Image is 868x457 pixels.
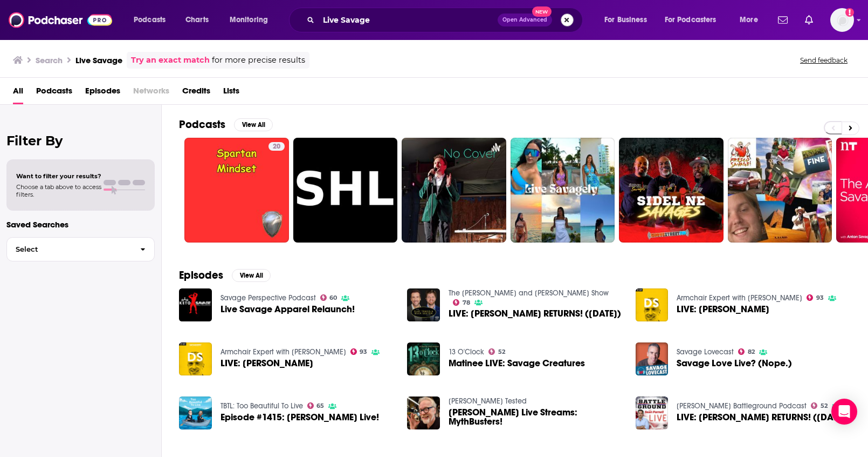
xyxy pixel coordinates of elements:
[636,288,669,321] img: LIVE: Dan Savage
[463,300,470,305] span: 78
[498,14,552,26] button: Open AdvancedNew
[636,396,669,429] img: LIVE: Savage Rich RETURNS! (Nov 29, 2023)
[677,401,807,411] a: Sean Parnell Battleground Podcast
[134,12,166,28] span: Podcasts
[738,348,755,355] a: 82
[830,8,854,32] img: User Profile
[449,396,527,406] a: Adam Savage’s Tested
[268,142,285,151] a: 20
[449,347,484,357] a: 13 O'Clock
[179,118,273,131] a: PodcastsView All
[16,183,101,198] span: Choose a tab above to access filters.
[845,8,854,17] svg: Add a profile image
[532,6,552,17] span: New
[360,350,367,354] span: 93
[830,8,854,32] button: Show profile menu
[449,309,621,318] span: LIVE: [PERSON_NAME] RETURNS! ([DATE])
[502,17,547,23] span: Open Advanced
[449,359,585,368] a: Matinee LIVE: Savage Creatures
[223,82,239,104] a: Lists
[677,413,849,422] span: LIVE: [PERSON_NAME] RETURNS! ([DATE])
[488,348,505,355] a: 52
[6,237,155,261] button: Select
[320,294,337,301] a: 60
[221,305,355,314] a: Live Savage Apparel Relaunch!
[230,12,268,28] span: Monitoring
[6,133,155,149] h2: Filter By
[677,359,792,368] span: Savage Love Live? (Nope.)
[449,408,623,426] a: Adam Savage's Live Streams: MythBusters!
[182,82,210,104] span: Credits
[453,299,470,306] a: 78
[636,342,669,375] a: Savage Love Live? (Nope.)
[13,82,23,104] a: All
[9,10,112,30] img: Podchaser - Follow, Share and Rate Podcasts
[597,11,660,29] button: open menu
[677,305,769,314] span: LIVE: [PERSON_NAME]
[179,268,223,282] h2: Episodes
[407,396,440,429] img: Adam Savage's Live Streams: MythBusters!
[16,172,101,180] span: Want to filter your results?
[179,268,271,282] a: EpisodesView All
[212,54,305,66] span: for more precise results
[604,12,647,28] span: For Business
[732,11,771,29] button: open menu
[6,219,155,230] p: Saved Searches
[178,11,215,29] a: Charts
[179,288,212,321] img: Live Savage Apparel Relaunch!
[221,413,379,422] span: Episode #1415: [PERSON_NAME] Live!
[221,359,313,368] a: LIVE: Dan Savage
[234,118,273,131] button: View All
[816,295,824,300] span: 93
[126,11,180,29] button: open menu
[329,295,337,300] span: 60
[221,413,379,422] a: Episode #1415: Dan Savage Live!
[221,293,316,303] a: Savage Perspective Podcast
[830,8,854,32] span: Logged in as kochristina
[36,55,63,65] h3: Search
[407,288,440,321] img: LIVE: Savage Rich RETURNS! (Nov 29, 2023)
[221,359,313,368] span: LIVE: [PERSON_NAME]
[221,401,303,411] a: TBTL: Too Beautiful To Live
[449,288,609,298] a: The Clay Travis and Buck Sexton Show
[85,82,120,104] a: Episodes
[407,342,440,375] img: Matinee LIVE: Savage Creatures
[179,396,212,429] img: Episode #1415: Dan Savage Live!
[319,11,498,29] input: Search podcasts, credits, & more...
[350,348,368,355] a: 93
[748,350,755,354] span: 82
[774,11,792,29] a: Show notifications dropdown
[232,269,271,282] button: View All
[677,293,802,303] a: Armchair Expert with Dax Shepard
[179,342,212,375] img: LIVE: Dan Savage
[658,11,732,29] button: open menu
[807,294,824,301] a: 93
[740,12,758,28] span: More
[831,399,857,425] div: Open Intercom Messenger
[316,404,324,408] span: 65
[307,402,325,409] a: 65
[222,11,282,29] button: open menu
[131,54,210,66] a: Try an exact match
[273,142,280,152] span: 20
[133,82,169,104] span: Networks
[7,246,132,253] span: Select
[36,82,72,104] a: Podcasts
[811,402,828,409] a: 52
[185,12,209,28] span: Charts
[801,11,817,29] a: Show notifications dropdown
[221,347,346,357] a: Armchair Expert with Dax Shepard
[179,118,225,131] h2: Podcasts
